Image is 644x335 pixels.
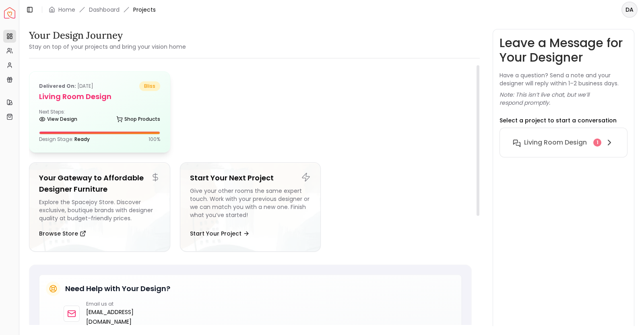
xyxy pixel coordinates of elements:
b: Delivered on: [39,83,76,89]
h5: Need Help with Your Design? [65,283,170,294]
p: [DATE] [39,81,93,91]
p: 100 % [149,136,160,143]
h5: Start Your Next Project [190,172,311,184]
a: Shop Products [116,114,160,125]
span: Projects [133,6,156,14]
div: Give your other rooms the same expert touch. Work with your previous designer or we can match you... [190,187,311,222]
h3: Your Design Journey [29,29,186,42]
p: Have a question? Send a note and your designer will reply within 1–2 business days. [500,71,627,87]
span: bliss [139,81,160,91]
p: Email us at [86,301,152,307]
h5: Your Gateway to Affordable Designer Furniture [39,172,160,195]
span: DA [622,2,637,17]
small: Stay on top of your projects and bring your vision home [29,43,186,51]
div: Explore the Spacejoy Store. Discover exclusive, boutique brands with designer quality at budget-f... [39,198,160,222]
p: Select a project to start a conversation [500,116,617,124]
button: Living Room Design1 [506,134,621,151]
a: Spacejoy [4,7,15,19]
p: Note: This isn’t live chat, but we’ll respond promptly. [500,91,627,107]
button: DA [621,2,638,18]
a: Start Your Next ProjectGive your other rooms the same expert touch. Work with your previous desig... [180,162,321,252]
button: Browse Store [39,225,86,242]
a: Dashboard [89,6,120,14]
a: Your Gateway to Affordable Designer FurnitureExplore the Spacejoy Store. Discover exclusive, bout... [29,162,170,252]
p: Design Stage: [39,136,90,143]
img: Spacejoy Logo [4,7,15,19]
h3: Leave a Message for Your Designer [500,36,627,65]
span: Ready [74,136,90,143]
a: View Design [39,114,77,125]
div: 1 [593,139,601,147]
a: Home [58,6,75,14]
nav: breadcrumb [49,6,156,14]
a: [EMAIL_ADDRESS][DOMAIN_NAME] [86,307,152,327]
button: Start Your Project [190,225,250,242]
h5: Living Room Design [39,91,160,102]
div: Next Steps: [39,109,160,125]
h6: Living Room Design [524,138,587,147]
